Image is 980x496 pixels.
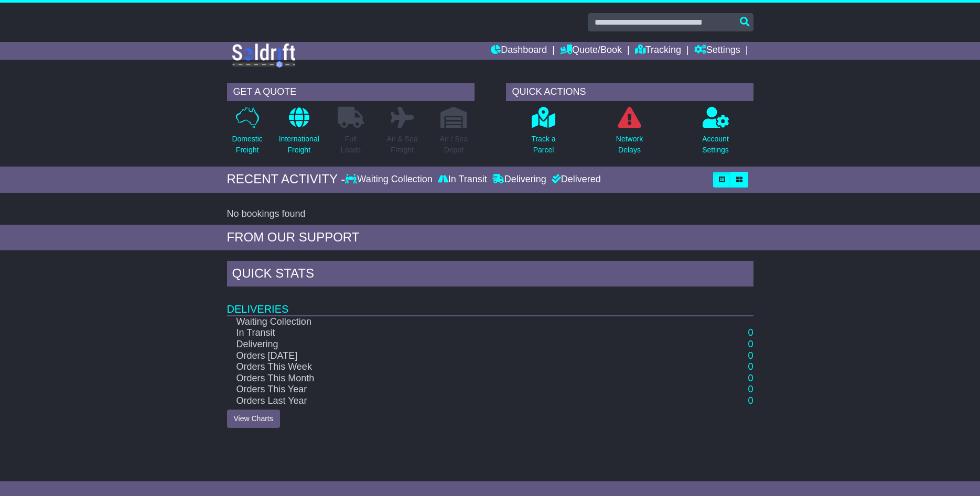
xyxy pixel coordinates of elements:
td: Orders This Month [227,373,678,384]
td: Orders [DATE] [227,350,678,362]
td: Delivering [227,339,678,350]
a: 0 [748,373,753,383]
p: Full Loads [338,134,364,156]
div: Delivered [549,174,601,185]
a: DomesticFreight [231,106,263,161]
p: Air & Sea Freight [387,134,418,156]
p: Account Settings [702,134,729,156]
div: FROM OUR SUPPORT [227,230,753,245]
a: 0 [748,384,753,394]
p: International Freight [279,134,319,156]
div: RECENT ACTIVITY - [227,172,346,187]
td: Deliveries [227,289,753,316]
a: View Charts [227,410,280,428]
a: Dashboard [491,42,547,60]
div: Delivering [490,174,549,185]
p: Air / Sea Depot [440,134,468,156]
p: Track a Parcel [531,134,555,156]
a: Quote/Book [560,42,622,60]
div: GET A QUOTE [227,83,475,101]
p: Domestic Freight [232,134,262,156]
a: 0 [748,395,753,406]
td: Waiting Collection [227,316,678,328]
a: NetworkDelays [616,106,643,161]
a: Settings [694,42,740,60]
div: QUICK ACTIONS [506,83,753,101]
a: Track aParcel [531,106,556,161]
td: Orders This Week [227,361,678,373]
div: Waiting Collection [345,174,435,185]
td: Orders This Year [227,384,678,395]
a: AccountSettings [702,106,729,161]
a: 0 [748,327,753,338]
a: Tracking [635,42,681,60]
a: InternationalFreight [278,106,320,161]
td: Orders Last Year [227,395,678,407]
div: Quick Stats [227,261,753,289]
a: 0 [748,350,753,361]
p: Network Delays [616,134,643,156]
a: 0 [748,339,753,349]
a: 0 [748,361,753,372]
div: No bookings found [227,208,753,220]
div: In Transit [435,174,490,185]
td: In Transit [227,327,678,339]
